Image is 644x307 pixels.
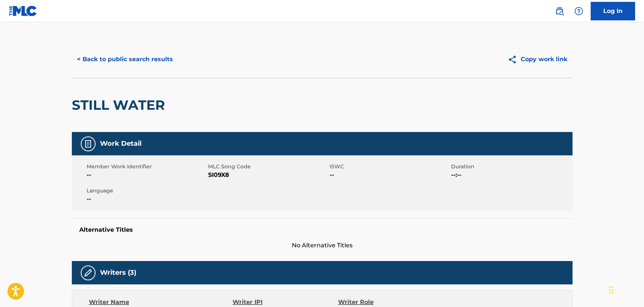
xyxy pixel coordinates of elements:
span: No Alternative Titles [72,241,573,250]
h5: Work Detail [100,139,141,148]
span: -- [87,171,206,179]
h5: Alternative Titles [79,226,565,234]
img: search [555,7,564,16]
span: SI09X8 [208,171,328,179]
button: < Back to public search results [72,50,178,69]
div: Writer Role [338,298,434,307]
h2: STILL WATER [72,97,168,113]
span: Member Work Identifier [87,163,206,171]
img: Work Detail [84,139,93,148]
span: -- [87,195,206,204]
a: Log In [591,2,635,20]
span: --:-- [451,171,571,179]
img: Copy work link [508,55,521,64]
div: Writer Name [89,298,233,307]
span: -- [330,171,449,179]
div: Drag [609,279,614,301]
div: Help [571,4,586,19]
span: Duration [451,163,571,171]
h5: Writers (3) [100,268,136,277]
img: help [574,7,583,16]
div: Writer IPI [233,298,338,307]
a: Public Search [552,4,567,19]
img: MLC Logo [9,6,37,16]
span: ISWC [330,163,449,171]
img: Writers [84,268,93,277]
button: Copy work link [503,50,573,69]
span: Language [87,187,206,195]
span: MLC Song Code [208,163,328,171]
iframe: Chat Widget [607,271,644,307]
